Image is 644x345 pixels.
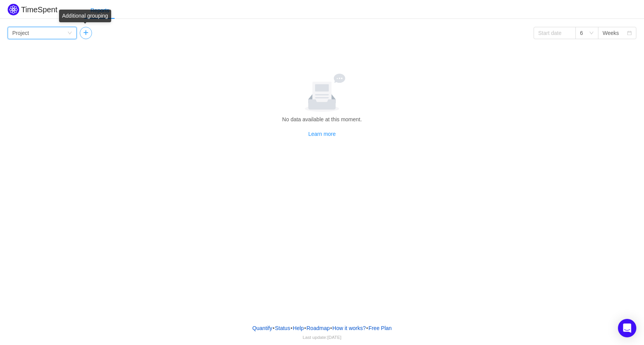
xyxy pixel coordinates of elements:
a: Quantify [252,322,273,334]
a: Learn more [308,131,336,137]
i: icon: down [589,31,594,36]
img: Quantify logo [8,4,19,15]
div: 6 [580,27,583,39]
span: Last update: [303,335,342,340]
a: Status [274,322,291,334]
div: Project [12,27,29,39]
i: icon: calendar [627,31,632,36]
span: • [330,325,332,331]
h2: TimeSpent [21,5,58,14]
a: Help [292,322,304,334]
span: • [304,325,306,331]
div: Weeks [603,27,619,39]
button: Free Plan [368,322,392,334]
button: icon: plus [80,27,92,39]
span: • [291,325,292,331]
span: No data available at this moment. [282,116,362,122]
input: Start date [534,27,576,39]
div: Reports [84,2,115,19]
span: • [273,325,274,331]
i: icon: down [67,31,72,36]
a: Roadmap [306,322,330,334]
span: • [366,325,368,331]
span: [DATE] [327,335,342,340]
button: How it works? [332,322,366,334]
div: Open Intercom Messenger [618,319,636,337]
div: Additional grouping [59,10,111,22]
